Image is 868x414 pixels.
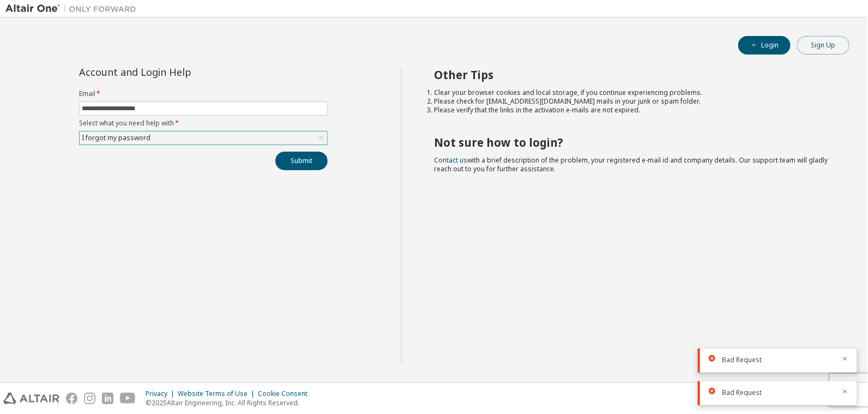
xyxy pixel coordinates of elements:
div: Website Terms of Use [178,389,258,398]
label: Select what you need help with [79,119,328,128]
li: Please verify that the links in the activation e-mails are not expired. [435,106,830,115]
div: I forgot my password [80,132,152,144]
img: youtube.svg [120,393,136,404]
img: altair_logo.svg [3,393,59,404]
label: Email [79,89,328,98]
li: Clear your browser cookies and local storage, if you continue experiencing problems. [435,88,830,97]
span: with a brief description of the problem, your registered e-mail id and company details. Our suppo... [435,155,828,173]
div: Cookie Consent [258,389,314,398]
li: Please check for [EMAIL_ADDRESS][DOMAIN_NAME] mails in your junk or spam folder. [435,97,830,106]
button: Login [738,36,791,55]
a: Contact us [435,155,468,165]
span: Bad Request [722,388,762,397]
div: I forgot my password [80,131,327,145]
h2: Not sure how to login? [435,135,830,149]
img: instagram.svg [84,393,95,404]
button: Sign Up [797,36,849,55]
div: Account and Login Help [79,68,278,76]
span: Bad Request [722,356,762,364]
p: © 2025 Altair Engineering, Inc. All Rights Reserved. [146,398,314,407]
h2: Other Tips [435,68,830,82]
div: Privacy [146,389,178,398]
img: facebook.svg [66,393,77,404]
img: linkedin.svg [102,393,113,404]
img: Altair One [5,3,142,14]
button: Submit [275,152,328,170]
